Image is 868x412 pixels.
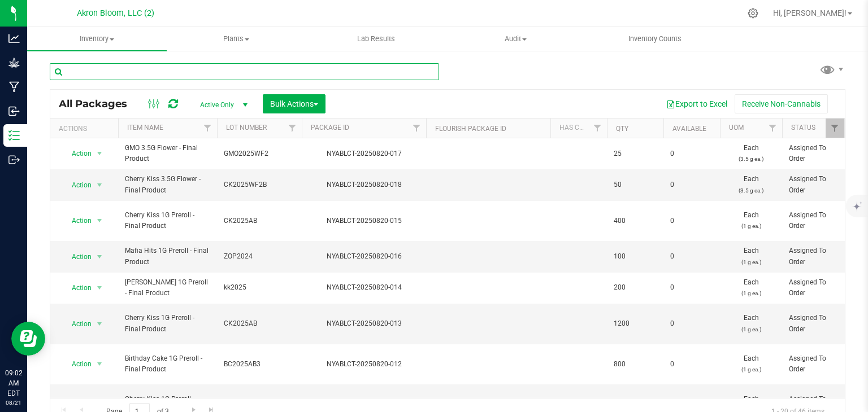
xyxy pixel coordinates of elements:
span: select [93,249,107,265]
span: select [93,177,107,193]
a: Filter [198,119,217,138]
span: Bulk Actions [270,99,318,108]
span: CK2025AB [224,318,295,329]
a: Qty [616,125,628,133]
span: Action [62,280,92,296]
span: GMO 3.5G Flower - Final Product [125,143,210,164]
span: Each [727,353,775,375]
span: 0 [670,282,713,293]
inline-svg: Outbound [8,154,20,165]
span: 100 [614,251,657,262]
span: Assigned To Order [789,246,837,267]
span: 50 [614,179,657,190]
span: select [93,213,107,229]
th: Has COA [550,119,607,138]
div: NYABLCT-20250820-016 [300,251,428,262]
span: select [93,356,107,372]
a: Filter [407,119,426,138]
inline-svg: Analytics [8,33,20,44]
span: Plants [167,34,306,44]
p: (1 g ea.) [727,257,775,268]
span: CK2025AB [224,216,295,226]
span: select [93,280,107,296]
a: Filter [588,119,607,138]
p: (1 g ea.) [727,324,775,335]
a: Filter [763,119,782,138]
iframe: Resource center [11,322,45,356]
div: NYABLCT-20250820-014 [300,282,428,293]
span: Cherry Kiss 3.5G Flower - Final Product [125,174,210,195]
a: Package ID [311,124,349,132]
span: Assigned To Order [789,174,837,195]
span: [PERSON_NAME] 1G Preroll - Final Product [125,277,210,299]
div: NYABLCT-20250820-012 [300,359,428,370]
a: Status [791,124,815,132]
p: (3.5 g ea.) [727,185,775,196]
span: 0 [670,148,713,159]
span: Assigned To Order [789,353,837,375]
span: Assigned To Order [789,313,837,334]
p: (3.5 g ea.) [727,154,775,164]
span: Each [727,313,775,334]
a: UOM [729,124,744,132]
span: ZOP2024 [224,251,295,262]
span: 1200 [614,318,657,329]
span: Assigned To Order [789,143,837,164]
a: Lot Number [226,124,267,132]
span: Mafia Hits 1G Preroll - Final Product [125,246,210,267]
span: Action [62,356,92,372]
a: Lab Results [306,27,446,51]
p: (1 g ea.) [727,221,775,231]
span: Action [62,249,92,265]
a: Filter [283,119,302,138]
p: (1 g ea.) [727,364,775,375]
span: GMO2025WF2 [224,148,295,159]
span: Action [62,316,92,332]
div: NYABLCT-20250820-015 [300,216,428,226]
inline-svg: Inbound [8,106,20,117]
a: Item Name [127,124,163,132]
span: 400 [614,216,657,226]
p: 08/21 [5,398,22,407]
a: Audit [446,27,585,51]
span: 200 [614,282,657,293]
span: 800 [614,359,657,370]
span: 25 [614,148,657,159]
span: Cherry Kiss 1G Preroll - Final Product [125,210,210,231]
span: Action [62,213,92,229]
inline-svg: Manufacturing [8,81,20,93]
input: Search Package ID, Item Name, SKU, Lot or Part Number... [50,63,439,80]
button: Export to Excel [659,94,735,113]
p: 09:02 AM EDT [5,368,22,398]
span: Audit [446,34,585,44]
span: Inventory [27,34,167,44]
span: 0 [670,251,713,262]
div: Manage settings [746,8,760,19]
p: (1 g ea.) [727,288,775,299]
a: Available [672,125,706,133]
a: Filter [826,119,844,138]
span: All Packages [59,98,138,110]
span: Hi, [PERSON_NAME]! [773,8,847,17]
span: CK2025WF2B [224,179,295,190]
span: Action [62,146,92,161]
div: NYABLCT-20250820-017 [300,148,428,159]
span: Birthday Cake 1G Preroll - Final Product [125,353,210,375]
inline-svg: Grow [8,57,20,68]
div: NYABLCT-20250820-018 [300,179,428,190]
div: NYABLCT-20250820-013 [300,318,428,329]
a: Plants [167,27,306,51]
span: Action [62,177,92,193]
span: 0 [670,216,713,226]
span: Each [727,174,775,195]
span: kk2025 [224,282,295,293]
button: Bulk Actions [263,94,325,113]
button: Receive Non-Cannabis [735,94,828,113]
span: Akron Bloom, LLC (2) [77,8,154,18]
span: BC2025AB3 [224,359,295,370]
span: 0 [670,318,713,329]
span: Each [727,143,775,164]
span: Each [727,277,775,299]
span: select [93,316,107,332]
span: Each [727,246,775,267]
